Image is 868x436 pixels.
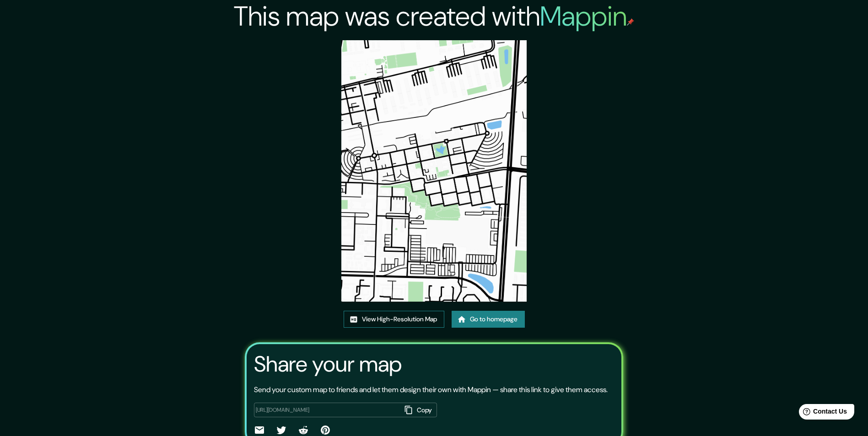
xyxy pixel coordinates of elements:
a: View High-Resolution Map [344,311,444,328]
p: Send your custom map to friends and let them design their own with Mappin — share this link to gi... [254,384,608,395]
img: mappin-pin [627,18,634,26]
h3: Share your map [254,351,402,377]
a: Go to homepage [452,311,525,328]
img: created-map [341,40,527,302]
button: Copy [401,403,437,418]
iframe: Help widget launcher [787,400,858,426]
